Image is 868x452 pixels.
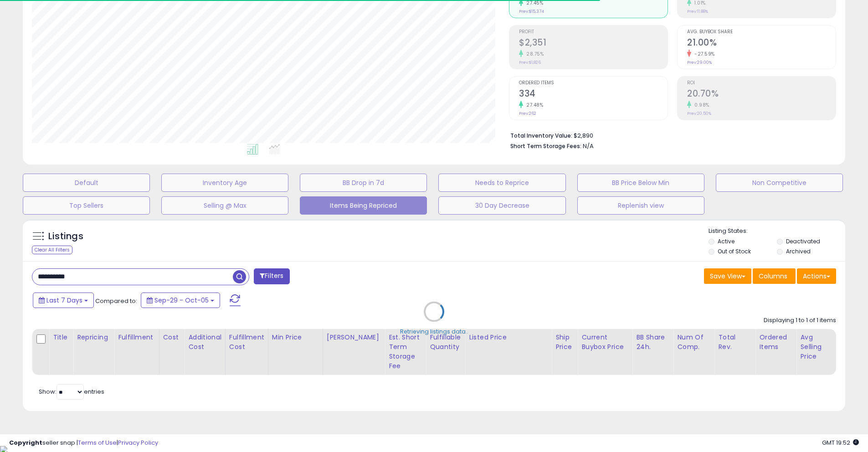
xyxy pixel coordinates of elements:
small: Prev: 11.88% [687,9,708,14]
h2: 334 [519,88,668,101]
span: N/A [583,142,594,150]
button: BB Price Below Min [577,174,704,192]
button: Non Competitive [716,174,843,192]
button: 30 Day Decrease [438,196,565,215]
button: Items Being Repriced [300,196,427,215]
b: Short Term Storage Fees: [510,142,581,150]
div: Retrieving listings data.. [400,328,468,336]
small: Prev: 29.00% [687,60,712,65]
button: BB Drop in 7d [300,174,427,192]
span: Ordered Items [519,81,668,86]
small: Prev: $1,826 [519,60,541,65]
div: seller snap | | [9,439,158,447]
h2: $2,351 [519,37,668,50]
small: Prev: 262 [519,111,536,116]
a: Terms of Use [78,438,117,447]
small: 27.48% [523,102,543,108]
span: Profit [519,30,668,35]
a: Privacy Policy [118,438,158,447]
li: $2,890 [510,129,829,140]
h2: 21.00% [687,37,836,50]
span: ROI [687,81,836,86]
h2: 20.70% [687,88,836,101]
button: Default [23,174,150,192]
button: Top Sellers [23,196,150,215]
small: 28.75% [523,51,544,57]
small: 0.98% [691,102,709,108]
small: Prev: 20.50% [687,111,711,116]
button: Replenish view [577,196,704,215]
span: 2025-10-13 19:52 GMT [822,438,859,447]
button: Inventory Age [161,174,288,192]
button: Selling @ Max [161,196,288,215]
b: Total Inventory Value: [510,132,572,139]
small: -27.59% [691,51,715,57]
button: Needs to Reprice [438,174,565,192]
small: Prev: $15,374 [519,9,544,14]
strong: Copyright [9,438,42,447]
span: Avg. Buybox Share [687,30,836,35]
